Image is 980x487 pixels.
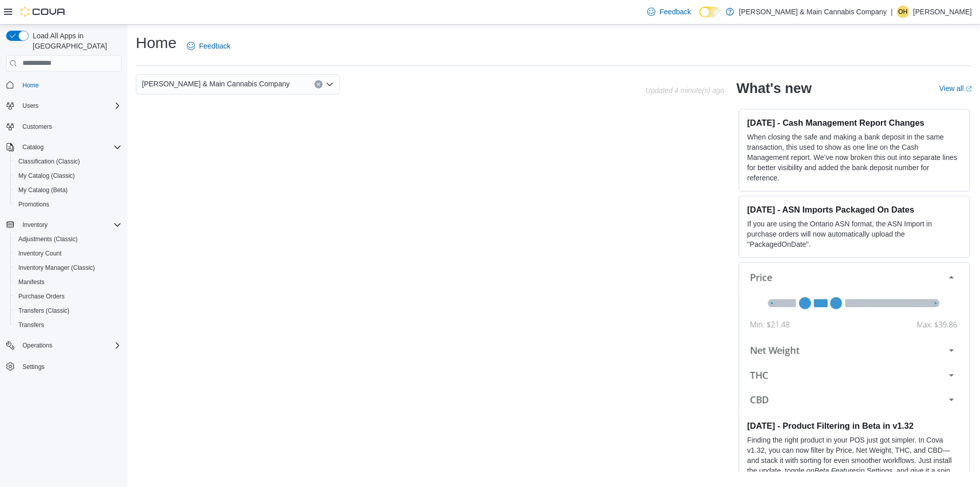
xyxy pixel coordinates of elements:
button: Operations [2,338,126,353]
button: Purchase Orders [10,289,126,304]
a: Home [18,79,43,91]
button: My Catalog (Classic) [10,169,126,183]
span: Inventory Manager (Classic) [14,262,121,274]
button: Transfers [10,318,126,332]
button: Users [2,99,126,113]
button: Catalog [18,141,47,153]
span: My Catalog (Classic) [18,172,75,180]
span: Inventory [18,219,121,231]
a: View allExternal link [939,84,972,92]
button: Transfers (Classic) [10,304,126,318]
button: Home [2,78,126,92]
p: Finding the right product in your POS just got simpler. In Cova v1.32, you can now filter by Pric... [747,435,961,486]
span: Settings [22,363,44,371]
p: Updated 4 minute(s) ago [646,86,724,95]
button: Clear input [314,80,323,88]
div: Olivia Higgins [897,6,909,18]
button: Adjustments (Classic) [10,232,126,246]
a: Promotions [14,198,54,211]
button: Operations [18,339,57,352]
span: Settings [18,360,121,373]
span: Feedback [199,41,230,51]
button: Customers [2,119,126,134]
span: Users [22,102,38,110]
p: [PERSON_NAME] & Main Cannabis Company [739,6,887,18]
button: Classification (Classic) [10,154,126,169]
svg: External link [966,86,972,92]
span: Customers [18,120,121,133]
p: | [891,6,893,18]
span: Load All Apps in [GEOGRAPHIC_DATA] [29,31,121,51]
button: Settings [2,359,126,374]
button: Inventory [2,218,126,232]
span: Transfers (Classic) [14,305,121,317]
a: Feedback [643,2,695,22]
span: Inventory Count [14,247,121,260]
span: Classification (Classic) [18,157,80,166]
a: Manifests [14,276,48,288]
span: Inventory Count [18,249,62,258]
span: Catalog [18,141,121,153]
span: [PERSON_NAME] & Main Cannabis Company [142,78,289,90]
p: When closing the safe and making a bank deposit in the same transaction, this used to show as one... [747,132,961,183]
img: Cova [20,7,66,17]
a: Purchase Orders [14,290,69,303]
span: My Catalog (Classic) [14,170,121,182]
span: Classification (Classic) [14,155,121,168]
span: Adjustments (Classic) [18,235,78,243]
span: My Catalog (Beta) [18,186,68,194]
span: Home [18,79,121,91]
span: Feedback [659,7,691,17]
h3: [DATE] - ASN Imports Packaged On Dates [747,204,961,215]
button: Catalog [2,140,126,154]
span: Operations [18,339,121,352]
h2: What's new [737,80,812,97]
span: Purchase Orders [18,292,65,300]
button: Inventory Manager (Classic) [10,261,126,275]
span: Transfers (Classic) [18,307,69,315]
span: Purchase Orders [14,290,121,303]
h3: [DATE] - Cash Management Report Changes [747,118,961,128]
span: Adjustments (Classic) [14,233,121,245]
em: Beta Features [814,467,859,475]
span: Home [22,81,39,89]
a: My Catalog (Classic) [14,170,79,182]
span: Transfers [18,321,44,329]
a: Settings [18,361,48,373]
span: Manifests [14,276,121,288]
a: Adjustments (Classic) [14,233,82,245]
span: Users [18,100,121,112]
a: Inventory Manager (Classic) [14,262,99,274]
span: Inventory [22,221,47,229]
a: Transfers (Classic) [14,305,73,317]
span: Transfers [14,319,121,331]
span: Promotions [14,198,121,211]
a: Classification (Classic) [14,155,84,168]
a: My Catalog (Beta) [14,184,72,196]
span: Dark Mode [699,17,700,18]
span: Customers [22,123,52,131]
button: Manifests [10,275,126,289]
button: Promotions [10,197,126,212]
a: Customers [18,121,56,133]
h1: Home [136,33,177,53]
span: OH [898,6,908,18]
span: Inventory Manager (Classic) [18,264,95,272]
button: Users [18,100,42,112]
span: Promotions [18,200,50,208]
span: Catalog [22,143,43,151]
button: Inventory [18,219,52,231]
a: Feedback [183,36,234,56]
nav: Complex example [6,74,121,401]
a: Inventory Count [14,247,66,260]
p: [PERSON_NAME] [913,6,972,18]
a: Transfers [14,319,48,331]
button: Open list of options [326,80,334,88]
span: My Catalog (Beta) [14,184,121,196]
span: Manifests [18,278,44,286]
input: Dark Mode [699,7,721,17]
span: Operations [22,341,53,350]
button: My Catalog (Beta) [10,183,126,197]
button: Inventory Count [10,246,126,261]
p: If you are using the Ontario ASN format, the ASN Import in purchase orders will now automatically... [747,219,961,249]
